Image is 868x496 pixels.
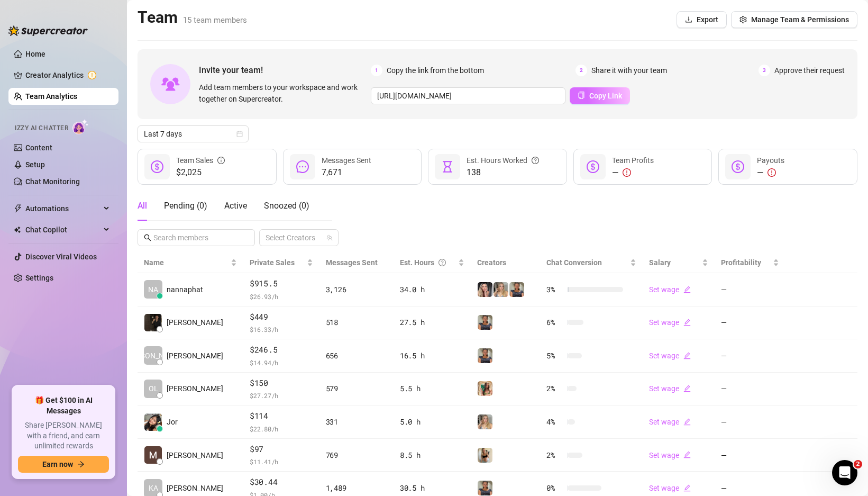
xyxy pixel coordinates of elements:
[148,284,158,295] span: NA
[25,252,97,261] a: Discover Viral Videos
[250,324,313,335] span: $ 16.33 /h
[677,11,727,28] button: Export
[546,258,602,267] span: Chat Conversion
[649,318,691,327] a: Set wageedit
[250,410,313,422] span: $114
[546,482,563,494] span: 0 %
[612,156,654,165] span: Team Profits
[546,383,563,394] span: 2 %
[326,482,387,494] div: 1,489
[167,350,223,362] span: [PERSON_NAME]
[250,456,313,467] span: $ 11.41 /h
[715,273,785,306] td: —
[199,64,371,77] span: Invite your team!
[400,416,464,428] div: 5.0 h
[250,476,313,489] span: $30.44
[153,232,240,244] input: Search members
[546,317,563,328] span: 6 %
[42,460,73,468] span: Earn now
[183,15,247,25] span: 15 team members
[732,160,744,173] span: dollar-circle
[400,257,456,268] div: Est. Hours
[685,16,692,23] span: download
[224,201,247,211] span: Active
[400,317,464,328] div: 27.5 h
[151,160,163,173] span: dollar-circle
[371,65,382,76] span: 1
[250,277,313,290] span: $915.5
[546,284,563,295] span: 3 %
[400,284,464,295] div: 34.0 h
[138,252,243,273] th: Name
[77,461,85,468] span: arrow-right
[14,226,21,233] img: Chat Copilot
[471,252,540,273] th: Creators
[591,65,667,76] span: Share it with your team
[532,155,539,166] span: question-circle
[25,143,52,152] a: Content
[167,482,223,494] span: [PERSON_NAME]
[18,456,109,473] button: Earn nowarrow-right
[683,385,691,392] span: edit
[167,449,223,461] span: [PERSON_NAME]
[138,200,147,212] div: All
[326,235,333,241] span: team
[467,155,539,166] div: Est. Hours Worked
[751,15,849,24] span: Manage Team & Permissions
[25,274,53,282] a: Settings
[715,306,785,340] td: —
[467,166,539,179] span: 138
[509,282,524,297] img: madison
[400,350,464,362] div: 16.5 h
[570,87,630,104] button: Copy Link
[768,168,776,177] span: exclamation-circle
[164,200,207,212] div: Pending ( 0 )
[326,350,387,362] div: 656
[322,166,371,179] span: 7,671
[589,92,622,100] span: Copy Link
[715,439,785,472] td: —
[176,155,225,166] div: Team Sales
[250,258,295,267] span: Private Sales
[832,460,857,485] iframe: Intercom live chat
[264,201,309,211] span: Snoozed ( 0 )
[441,160,454,173] span: hourglass
[400,383,464,394] div: 5.5 h
[478,282,492,297] img: tatum
[144,314,162,331] img: Aleksander Ovča…
[167,383,223,394] span: [PERSON_NAME]
[774,65,845,76] span: Approve their request
[326,317,387,328] div: 518
[25,200,100,217] span: Automations
[144,234,151,241] span: search
[167,317,223,328] span: [PERSON_NAME]
[25,160,45,169] a: Setup
[649,384,691,393] a: Set wageedit
[546,416,563,428] span: 4 %
[296,160,309,173] span: message
[250,311,313,323] span: $449
[167,284,203,295] span: nannaphat
[649,484,691,492] a: Set wageedit
[683,286,691,293] span: edit
[478,448,492,463] img: chloe!!
[250,377,313,390] span: $150
[25,50,45,58] a: Home
[250,443,313,456] span: $97
[649,285,691,294] a: Set wageedit
[757,156,784,165] span: Payouts
[250,357,313,368] span: $ 14.94 /h
[721,258,761,267] span: Profitability
[478,414,492,429] img: Enya
[649,418,691,426] a: Set wageedit
[715,405,785,439] td: —
[144,413,162,431] img: Jor
[250,390,313,401] span: $ 27.27 /h
[236,131,243,137] span: calendar
[478,381,492,396] img: fiona
[250,423,313,434] span: $ 22.80 /h
[757,166,784,179] div: —
[15,123,68,133] span: Izzy AI Chatter
[25,92,77,101] a: Team Analytics
[326,449,387,461] div: 769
